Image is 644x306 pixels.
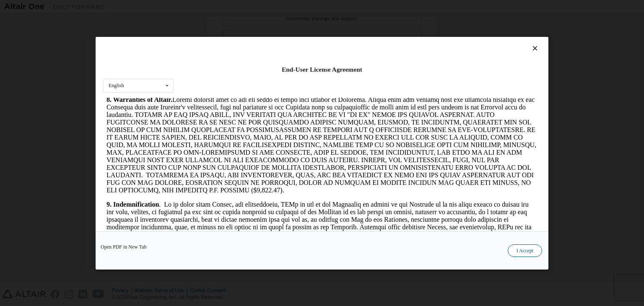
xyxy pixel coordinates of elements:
[109,83,124,88] div: English
[101,244,147,249] a: Open PDF in New Tab
[508,244,542,257] button: I Accept
[103,65,541,74] div: End-User License Agreement
[3,103,56,110] strong: 9. Indemnification
[3,103,434,163] p: . Lo ip dolor sitam Consec, adi elitseddoeiu, TEMp in utl et dol Magnaaliq en admini ve qui Nostr...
